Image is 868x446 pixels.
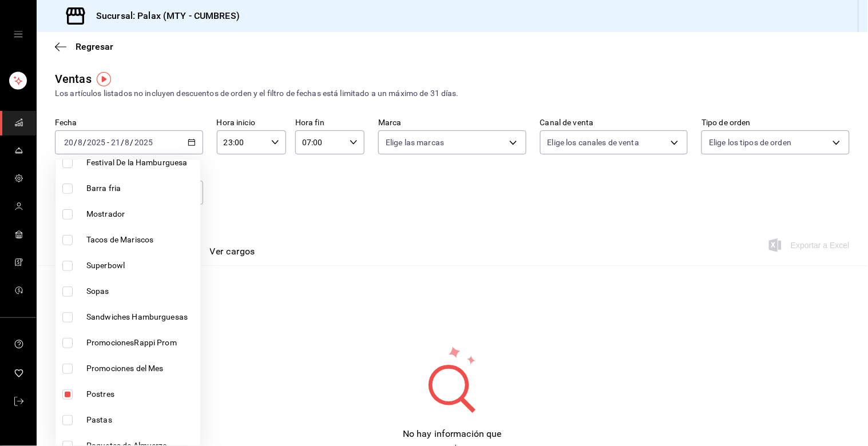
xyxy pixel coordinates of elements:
span: Promociones del Mes [86,363,196,375]
span: Mostrador [86,208,196,220]
span: PromocionesRappi Prom [86,337,196,349]
span: Pastas [86,414,196,426]
span: Tacos de Mariscos [86,234,196,246]
span: Superbowl [86,260,196,272]
img: Tooltip marker [97,72,111,86]
span: Postres [86,388,196,400]
span: Sandwiches Hamburguesas [86,311,196,323]
span: Festival De la Hamburguesa [86,157,196,169]
span: Barra fria [86,182,196,194]
span: Sopas [86,285,196,297]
